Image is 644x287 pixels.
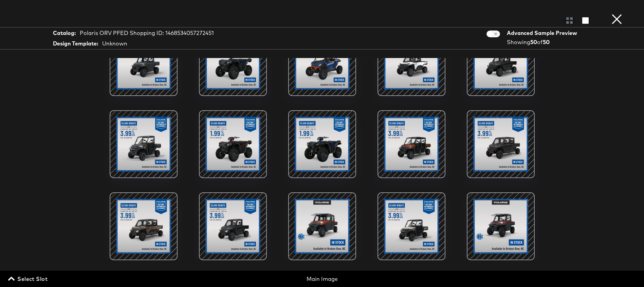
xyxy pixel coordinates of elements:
[10,274,48,284] span: Select Slot
[543,39,550,45] strong: 50
[53,29,76,37] strong: Catalog:
[507,29,579,37] div: Advanced Sample Preview
[102,40,127,47] div: Unknown
[219,275,425,283] div: Main Image
[530,39,537,45] strong: 50
[7,274,50,284] button: Select Slot
[507,38,579,46] div: Showing of
[80,29,214,37] div: Polaris ORV PFED Shopping ID: 1468534057272451
[53,40,98,47] strong: Design Template:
